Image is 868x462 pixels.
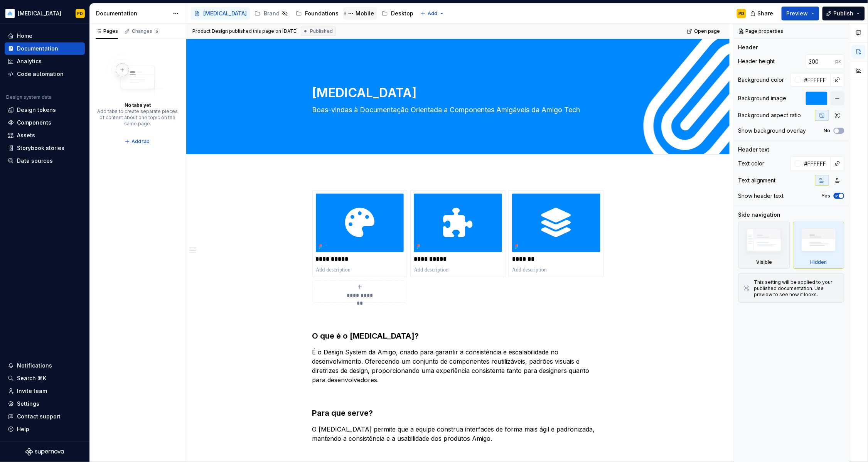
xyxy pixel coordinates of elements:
div: Assets [17,132,35,139]
div: Pages [96,28,118,34]
a: Foundations [293,7,342,20]
p: É o Design System da Amigo, criado para garantir a consistência e escalabilidade no desenvolvimen... [312,347,604,384]
input: Auto [806,54,836,68]
span: Publish [834,10,854,17]
p: px [836,58,841,64]
div: PD [78,10,83,17]
a: Brand [251,7,291,20]
div: Brand [264,10,280,17]
span: Add [428,10,437,17]
button: [MEDICAL_DATA]PD [2,5,88,22]
button: Help [5,423,85,435]
h3: Para que serve? [312,408,604,418]
div: Show header text [738,192,784,200]
div: Side navigation [738,211,781,219]
button: Share [747,7,779,20]
div: Code automation [17,70,64,78]
div: Background aspect ratio [738,111,801,119]
label: No [824,128,831,134]
button: Notifications [5,359,85,372]
a: Home [5,30,85,42]
input: Auto [801,157,831,170]
div: Design system data [6,94,52,100]
div: Documentation [17,45,58,52]
div: [MEDICAL_DATA] [203,10,247,17]
img: 3a570f0b-1f7c-49e5-9f10-88144126f5ec.png [5,9,15,18]
a: [MEDICAL_DATA] [191,7,250,20]
div: Analytics [17,57,42,65]
div: Hidden [793,222,845,269]
div: Add tabs to create separate pieces of content about one topic on the same page. [97,108,178,127]
div: [MEDICAL_DATA] [18,10,61,17]
p: O [MEDICAL_DATA] permite que a equipe construa interfaces de forma mais ágil e padronizada, mante... [312,425,604,443]
div: Desktop [391,10,413,17]
div: Contact support [17,413,61,420]
a: Invite team [5,385,85,397]
span: Preview [787,10,808,17]
button: Search ⌘K [5,372,85,384]
a: Design tokens [5,104,85,116]
textarea: Boas-vindas à Documentação Orientada a Componentes Amigáveis da Amigo Tech [311,104,602,116]
div: Design tokens [17,106,56,114]
a: Code automation [5,68,85,80]
span: 5 [154,28,160,34]
a: Assets [5,129,85,142]
span: Product Design [192,28,228,34]
div: Documentation [96,10,169,17]
div: Home [17,32,32,40]
a: Desktop [379,7,416,20]
div: published this page on [DATE] [229,28,298,34]
div: Background color [738,76,784,84]
div: Visible [738,222,790,269]
div: Data sources [17,157,53,165]
div: Storybook stories [17,144,64,152]
div: Show background overlay [738,127,806,135]
img: 757faec8-7a09-45db-b339-da3e35bfe613.png [316,194,404,252]
div: Text color [738,160,765,167]
span: Open page [694,28,720,34]
a: Supernova Logo [25,448,64,456]
span: Share [758,10,774,17]
div: Changes [132,28,160,34]
div: No tabs yet [125,102,151,108]
button: Publish [822,7,865,20]
a: Settings [5,398,85,410]
span: Published [310,28,333,34]
button: Add [418,8,447,19]
div: Background image [738,94,787,102]
div: Header height [738,57,775,65]
img: 9dc9cd60-5128-4d1b-b8b7-a79df7812bf5.png [414,194,502,252]
textarea: [MEDICAL_DATA] [311,84,602,102]
button: Preview [782,7,819,20]
div: Invite team [17,387,47,395]
div: Search ⌘K [17,374,46,382]
div: Page tree [191,6,416,21]
a: Storybook stories [5,142,85,154]
label: Yes [822,193,831,199]
img: 22edbc4d-93e2-43bd-909f-eca963a7b039.png [512,194,600,252]
button: Contact support [5,410,85,423]
div: Header text [738,146,770,153]
div: Text alignment [738,177,776,184]
a: Analytics [5,55,85,67]
div: Notifications [17,362,52,369]
input: Auto [801,73,831,87]
a: Mobile [343,7,377,20]
div: Components [17,119,51,126]
div: PD [739,10,745,17]
a: Open page [684,26,723,37]
div: This setting will be applied to your published documentation. Use preview to see how it looks. [754,279,839,298]
a: Components [5,116,85,129]
div: Help [17,425,29,433]
div: Visible [756,259,772,265]
span: Add tab [132,138,150,145]
button: Add tab [122,136,153,147]
div: Header [738,44,758,51]
h3: O que é o [MEDICAL_DATA]? [312,330,604,341]
a: Data sources [5,155,85,167]
a: Documentation [5,42,85,55]
div: Hidden [811,259,827,265]
div: Settings [17,400,39,408]
div: Mobile [356,10,374,17]
div: Foundations [305,10,339,17]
